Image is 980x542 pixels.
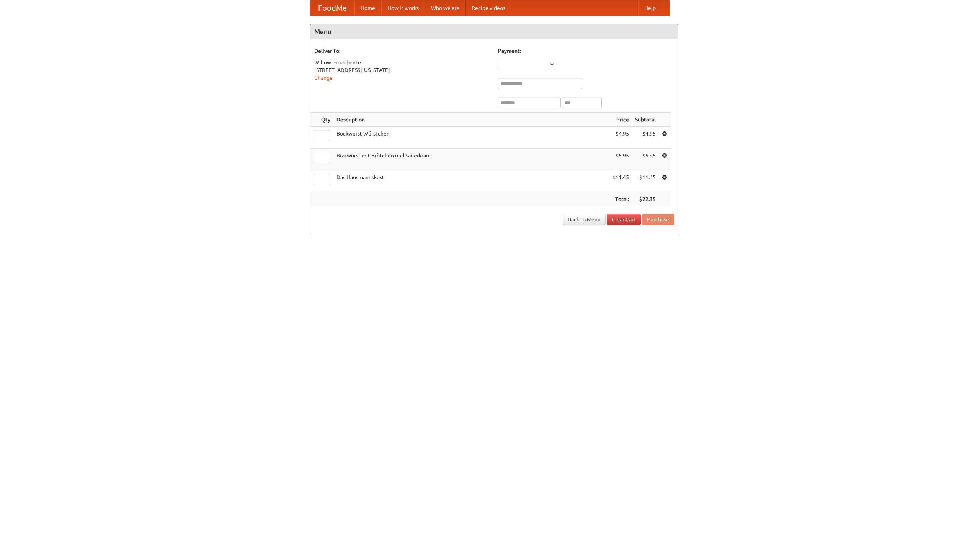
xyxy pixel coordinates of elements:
[609,149,632,170] td: $5.95
[638,0,662,16] a: Help
[314,75,333,81] a: Change
[642,214,674,225] button: Purchase
[632,149,659,170] td: $5.95
[609,127,632,149] td: $4.95
[314,59,490,66] div: Willow Broadbente
[609,192,632,206] th: Total:
[314,66,490,74] div: [STREET_ADDRESS][US_STATE]
[609,170,632,192] td: $11.45
[632,170,659,192] td: $11.45
[632,113,659,127] th: Subtotal
[609,113,632,127] th: Price
[632,127,659,149] td: $4.95
[333,113,609,127] th: Description
[310,0,354,16] a: FoodMe
[607,214,641,225] a: Clear Cart
[632,192,659,206] th: $22.35
[310,113,333,127] th: Qty
[381,0,425,16] a: How it works
[563,214,606,225] a: Back to Menu
[314,47,490,55] h5: Deliver To:
[465,0,511,16] a: Recipe videos
[354,0,381,16] a: Home
[333,149,609,170] td: Bratwurst mit Brötchen und Sauerkraut
[333,170,609,192] td: Das Hausmannskost
[425,0,465,16] a: Who we are
[333,127,609,149] td: Bockwurst Würstchen
[310,24,678,39] h4: Menu
[498,47,674,55] h5: Payment:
